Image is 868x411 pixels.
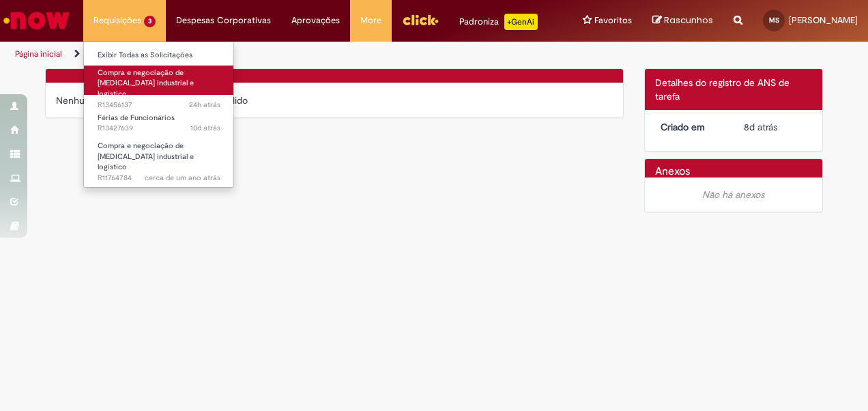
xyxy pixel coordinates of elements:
span: Rascunhos [664,14,713,27]
span: Compra e negociação de [MEDICAL_DATA] industrial e logístico [98,68,194,99]
ul: Trilhas de página [10,42,568,67]
a: Aberto R13427639 : Férias de Funcionários [84,111,234,136]
span: R11764784 [98,173,220,184]
div: Nenhum campo de comentário pode ser lido [56,94,613,107]
div: 21/08/2025 14:27:24 [744,120,807,134]
time: 19/08/2025 10:34:23 [190,123,220,133]
span: 24h atrás [189,100,220,110]
a: Rascunhos [652,14,713,27]
img: ServiceNow [1,7,72,34]
span: Compra e negociação de [MEDICAL_DATA] industrial e logístico [98,141,194,172]
div: Padroniza [459,14,538,30]
span: Requisições [93,14,141,27]
p: +GenAi [504,14,538,30]
span: Detalhes do registro de ANS de tarefa [655,76,790,102]
h2: Anexos [655,166,690,178]
span: cerca de um ano atrás [145,173,220,183]
span: Férias de Funcionários [98,113,175,123]
a: Página inicial [15,48,62,59]
span: 10d atrás [190,123,220,133]
span: More [360,14,381,27]
span: Favoritos [594,14,632,27]
span: Aprovações [291,14,340,27]
em: Não há anexos [702,188,764,201]
span: R13456137 [98,100,220,111]
span: MS [769,16,779,25]
img: click_logo_yellow_360x200.png [402,10,439,30]
span: 8d atrás [744,121,777,133]
ul: Requisições [83,41,234,188]
time: 16/07/2024 16:38:56 [145,173,220,183]
a: Aberto R13456137 : Compra e negociação de Capex industrial e logístico [84,66,234,95]
dt: Criado em [650,120,734,134]
time: 21/08/2025 14:27:24 [744,121,777,133]
span: R13427639 [98,123,220,134]
a: Aberto R11764784 : Compra e negociação de Capex industrial e logístico [84,139,234,168]
time: 28/08/2025 09:24:24 [189,100,220,110]
a: Exibir Todas as Solicitações [84,48,234,63]
span: Despesas Corporativas [176,14,271,27]
span: 3 [144,16,156,27]
span: [PERSON_NAME] [789,14,858,26]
